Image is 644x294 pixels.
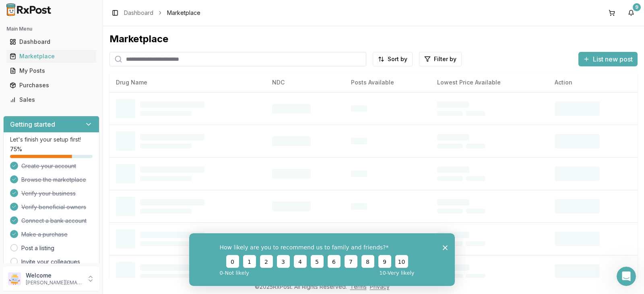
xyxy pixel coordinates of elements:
[109,33,638,45] div: Marketplace
[373,52,413,66] button: Sort by
[124,9,153,17] a: Dashboard
[21,189,76,197] span: Verify your business
[633,3,641,11] div: 9
[3,93,99,106] button: Sales
[370,283,390,290] a: Privacy
[21,230,68,238] span: Make a purchase
[8,272,21,285] img: User avatar
[578,56,638,64] a: List new post
[10,81,93,89] div: Purchases
[617,267,636,286] iframe: Intercom live chat
[3,3,55,16] img: RxPost Logo
[419,52,462,66] button: Filter by
[10,96,93,104] div: Sales
[10,119,55,129] h3: Getting started
[6,93,96,107] a: Sales
[578,52,638,66] button: List new post
[625,6,638,19] button: 9
[167,9,200,17] span: Marketplace
[3,50,99,63] button: Marketplace
[124,9,200,17] nav: breadcrumb
[548,73,638,92] th: Action
[3,64,99,77] button: My Posts
[350,283,367,290] a: Terms
[388,55,407,63] span: Sort by
[189,233,455,286] iframe: Survey from RxPost
[434,55,456,63] span: Filter by
[593,54,633,64] span: List new post
[26,271,82,280] p: Welcome
[431,73,548,92] th: Lowest Price Available
[21,203,86,211] span: Verify beneficial owners
[21,162,76,170] span: Create your account
[6,49,96,64] a: Marketplace
[10,67,93,75] div: My Posts
[10,52,93,60] div: Marketplace
[6,64,96,78] a: My Posts
[21,217,87,225] span: Connect a bank account
[3,79,99,92] button: Purchases
[6,26,96,32] h2: Main Menu
[10,136,93,144] p: Let's finish your setup first!
[26,280,82,286] p: [PERSON_NAME][EMAIL_ADDRESS][DOMAIN_NAME]
[21,176,86,184] span: Browse the marketplace
[21,244,54,252] a: Post a listing
[10,38,93,46] div: Dashboard
[10,145,22,153] span: 75 %
[109,73,266,92] th: Drug Name
[266,73,345,92] th: NDC
[3,35,99,48] button: Dashboard
[21,258,80,266] a: Invite your colleagues
[345,73,431,92] th: Posts Available
[6,78,96,93] a: Purchases
[6,35,96,49] a: Dashboard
